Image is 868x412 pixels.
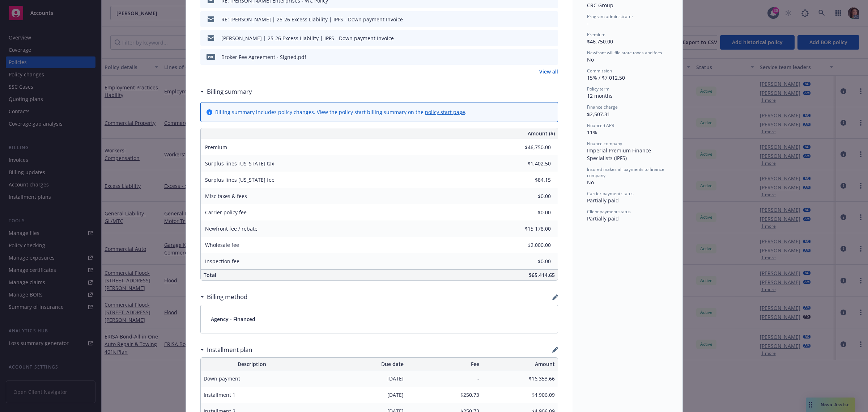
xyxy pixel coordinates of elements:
[485,375,555,382] span: $16,353.66
[508,158,555,169] input: 0.00
[587,209,631,215] span: Client payment status
[201,305,558,333] div: Agency - Financed
[587,31,605,38] span: Premium
[204,375,301,382] span: Down payment
[205,176,275,183] span: Surplus lines [US_STATE] fee
[205,241,239,248] span: Wholesale fee
[200,345,252,354] div: Installment plan
[587,122,614,129] span: Financed APR
[587,92,613,99] span: 12 months
[587,2,613,9] span: CRC Group
[549,16,555,23] button: preview file
[221,16,403,23] div: RE: [PERSON_NAME] | 25-26 Excess Liability | IPFS - Down payment Invoice
[200,87,252,96] div: Billing summary
[306,391,404,399] span: [DATE]
[204,360,301,368] span: Description
[207,292,247,302] h3: Billing method
[409,391,479,399] span: $250.73
[587,197,619,204] span: Partially paid
[587,111,610,118] span: $2,507.31
[549,53,555,61] button: preview file
[587,166,668,178] span: Insured makes all payments to finance company
[205,209,247,216] span: Carrier policy fee
[204,391,301,399] span: Installment 1
[207,87,252,96] h3: Billing summary
[537,16,543,23] button: download file
[205,144,227,151] span: Premium
[587,129,597,136] span: 11%
[508,240,555,251] input: 0.00
[537,34,543,42] button: download file
[587,20,589,27] span: -
[587,74,625,81] span: 15% / $7,012.50
[306,360,404,368] span: Due date
[587,38,613,45] span: $46,750.00
[587,179,594,186] span: No
[221,34,394,42] div: [PERSON_NAME] | 25-26 Excess Liability | IPFS - Down payment Invoice
[425,109,465,115] a: policy start page
[508,223,555,234] input: 0.00
[508,175,555,185] input: 0.00
[539,68,558,75] a: View all
[485,360,555,368] span: Amount
[207,345,252,354] h3: Installment plan
[205,193,247,199] span: Misc taxes & fees
[587,147,652,161] span: Imperial Premium Finance Specialists (IPFS)
[508,142,555,153] input: 0.00
[587,190,634,197] span: Carrier payment status
[207,54,215,59] span: pdf
[204,272,216,278] span: Total
[221,53,306,61] div: Broker Fee Agreement - Signed.pdf
[587,86,609,92] span: Policy term
[205,225,258,232] span: Newfront fee / rebate
[529,272,555,278] span: $65,414.65
[409,375,479,382] span: -
[215,108,467,116] div: Billing summary includes policy changes. View the policy start billing summary on the .
[587,56,594,63] span: No
[587,13,633,20] span: Program administrator
[508,256,555,267] input: 0.00
[409,360,479,368] span: Fee
[549,34,555,42] button: preview file
[485,391,555,399] span: $4,906.09
[205,160,274,167] span: Surplus lines [US_STATE] tax
[587,215,619,222] span: Partially paid
[200,292,247,302] div: Billing method
[205,258,239,265] span: Inspection fee
[508,207,555,218] input: 0.00
[528,130,555,137] span: Amount ($)
[587,50,662,56] span: Newfront will file state taxes and fees
[306,375,404,382] span: [DATE]
[587,68,612,74] span: Commission
[508,191,555,202] input: 0.00
[587,104,618,110] span: Finance charge
[587,140,622,147] span: Finance company
[537,53,543,61] button: download file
